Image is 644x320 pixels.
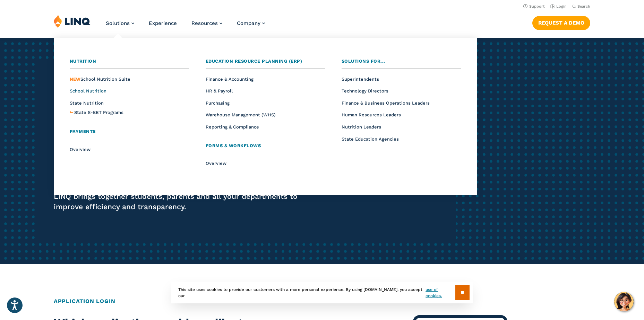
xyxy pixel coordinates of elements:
[206,100,230,106] a: Purchasing
[550,4,567,9] a: Login
[74,109,123,116] a: State S-EBT Programs
[74,110,123,115] span: State S-EBT Programs
[70,128,189,139] a: Payments
[206,58,325,69] a: Education Resource Planning (ERP)
[342,59,385,64] span: Solutions for...
[171,282,473,303] div: This site uses cookies to provide our customers with a more personal experience. By using [DOMAIN...
[70,100,104,106] a: State Nutrition
[70,88,106,94] a: School Nutrition
[206,59,302,64] span: Education Resource Planning (ERP)
[54,191,302,212] p: LINQ brings together students, parents and all your departments to improve efficiency and transpa...
[106,20,134,26] a: Solutions
[342,100,430,106] a: Finance & Business Operations Leaders
[70,147,91,152] a: Overview
[206,143,261,148] span: Forms & Workflows
[614,292,634,311] button: Hello, have a question? Let’s chat.
[342,58,461,69] a: Solutions for...
[191,20,218,26] span: Resources
[426,286,455,299] a: use of cookies.
[206,124,259,130] a: Reporting & Compliance
[577,4,590,9] span: Search
[149,20,177,26] a: Experience
[572,4,590,9] button: Open Search Bar
[70,59,96,64] span: Nutrition
[237,20,265,26] a: Company
[106,15,265,37] nav: Primary Navigation
[106,20,130,26] span: Solutions
[70,58,189,69] a: Nutrition
[342,124,381,130] a: Nutrition Leaders
[70,77,80,82] span: NEW
[191,20,222,26] a: Resources
[206,112,276,117] a: Warehouse Management (WHS)
[206,88,233,94] a: HR & Payroll
[342,77,379,82] a: Superintendents
[70,129,96,134] span: Payments
[237,20,260,26] span: Company
[532,16,590,30] a: Request a Demo
[532,15,590,30] nav: Button Navigation
[523,4,545,9] a: Support
[54,15,91,28] img: LINQ | K‑12 Software
[342,88,388,94] a: Technology Directors
[206,77,254,82] a: Finance & Accounting
[342,136,399,142] a: State Education Agencies
[206,142,325,153] a: Forms & Workflows
[70,77,130,82] span: School Nutrition Suite
[70,77,130,82] a: NEWSchool Nutrition Suite
[206,161,226,166] a: Overview
[342,112,401,117] a: Human Resources Leaders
